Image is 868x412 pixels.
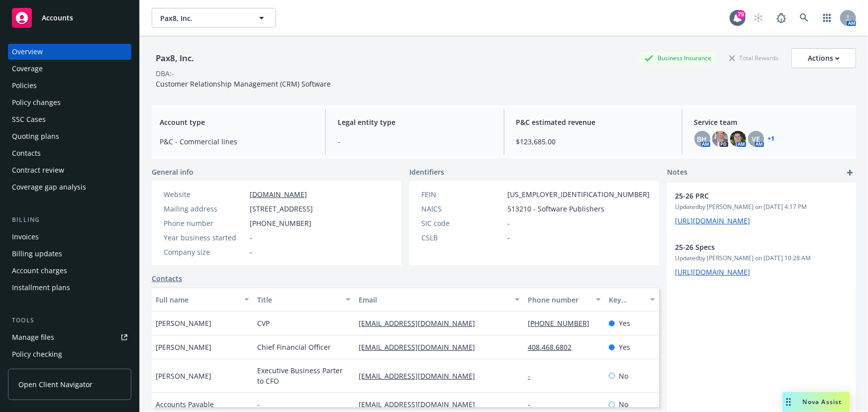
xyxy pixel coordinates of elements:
span: 513210 - Software Publishers [507,204,604,214]
a: Report a Bug [772,8,791,28]
span: - [338,136,491,147]
span: Chief Financial Officer [257,342,331,352]
div: 25-26 SpecsUpdatedby [PERSON_NAME] on [DATE] 10:28 AM[URL][DOMAIN_NAME] [667,234,856,285]
a: Search [794,8,814,28]
div: Tools [8,315,131,325]
div: CSLB [421,232,503,243]
span: - [250,232,252,243]
div: Quoting plans [12,128,59,144]
span: Identifiers [409,167,444,177]
span: General info [152,167,193,177]
div: Manage files [12,329,54,345]
img: photo [730,131,746,147]
div: Policies [12,78,37,94]
span: 25-26 PRC [675,191,822,201]
a: +1 [768,136,775,142]
div: NAICS [421,204,503,214]
a: Overview [8,44,131,60]
a: [EMAIL_ADDRESS][DOMAIN_NAME] [359,342,483,352]
div: Mailing address [164,204,246,214]
a: Accounts [8,4,131,32]
span: [PHONE_NUMBER] [250,218,311,228]
span: $123,685.00 [516,136,670,147]
span: Updated by [PERSON_NAME] on [DATE] 10:28 AM [675,254,848,263]
div: Invoices [12,229,39,245]
span: - [507,232,510,243]
span: Nova Assist [803,398,842,406]
a: Account charges [8,263,131,279]
span: [PERSON_NAME] [156,371,211,381]
span: Executive Business Parter to CFO [257,365,351,386]
a: Billing updates [8,246,131,262]
a: [DOMAIN_NAME] [250,190,307,199]
span: [STREET_ADDRESS] [250,204,313,214]
div: Overview [12,44,43,60]
div: Policy checking [12,346,62,362]
span: No [619,371,628,381]
span: [PERSON_NAME] [156,318,211,328]
a: SSC Cases [8,111,131,127]
span: Customer Relationship Management (CRM) Software [156,79,331,89]
a: Contacts [152,273,182,284]
span: Notes [667,167,687,179]
a: Contract review [8,162,131,178]
div: Billing updates [12,246,62,262]
button: Key contact [605,288,659,311]
div: Company size [164,247,246,257]
div: DBA: - [156,68,174,79]
a: Installment plans [8,280,131,296]
a: Manage files [8,329,131,345]
a: - [528,400,538,409]
a: Invoices [8,229,131,245]
span: Yes [619,318,630,328]
a: [URL][DOMAIN_NAME] [675,267,750,277]
div: Actions [808,49,840,68]
div: Policy changes [12,95,61,110]
div: Billing [8,215,131,225]
button: Title [253,288,355,311]
span: No [619,399,628,410]
span: CVP [257,318,270,328]
a: Policies [8,78,131,94]
span: Accounts Payable [156,399,214,410]
span: Open Client Navigator [18,379,93,390]
div: Drag to move [782,392,795,412]
a: Policy changes [8,95,131,110]
div: Phone number [164,218,246,228]
a: [EMAIL_ADDRESS][DOMAIN_NAME] [359,371,483,381]
a: Policy checking [8,346,131,362]
a: [PHONE_NUMBER] [528,318,597,328]
div: 25-26 PRCUpdatedby [PERSON_NAME] on [DATE] 4:17 PM[URL][DOMAIN_NAME] [667,183,856,234]
div: Website [164,189,246,200]
span: Pax8, Inc. [160,13,246,23]
div: Year business started [164,232,246,243]
span: Account type [160,117,313,127]
div: Business Insurance [640,52,716,64]
div: Account charges [12,263,67,279]
button: Actions [791,48,856,68]
a: 408.468.6802 [528,342,579,352]
span: [US_EMPLOYER_IDENTIFICATION_NUMBER] [507,189,650,200]
a: Contacts [8,145,131,161]
a: Quoting plans [8,128,131,144]
span: Service team [694,117,848,127]
div: Contacts [12,145,41,161]
span: - [507,218,510,228]
button: Email [355,288,524,311]
button: Phone number [524,288,605,311]
a: - [528,371,538,381]
div: Email [359,295,509,305]
button: Pax8, Inc. [152,8,276,28]
div: Pax8, Inc. [152,52,198,65]
span: P&C estimated revenue [516,117,670,127]
a: [EMAIL_ADDRESS][DOMAIN_NAME] [359,400,483,409]
a: Coverage gap analysis [8,179,131,195]
button: Full name [152,288,253,311]
div: Coverage [12,61,43,77]
div: Installment plans [12,280,70,296]
a: Start snowing [749,8,769,28]
a: add [844,167,856,179]
div: Total Rewards [724,52,783,64]
span: - [257,399,260,410]
span: P&C - Commercial lines [160,136,313,147]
